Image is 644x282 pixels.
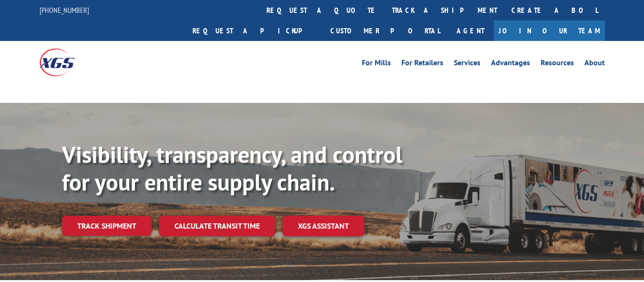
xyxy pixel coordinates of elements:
[362,59,391,70] a: For Mills
[491,59,530,70] a: Advantages
[541,59,574,70] a: Resources
[584,59,605,70] a: About
[185,20,323,41] a: Request a pickup
[323,20,447,41] a: Customer Portal
[401,59,443,70] a: For Retailers
[447,20,494,41] a: Agent
[454,59,480,70] a: Services
[159,216,275,236] a: Calculate transit time
[494,20,605,41] a: Join Our Team
[62,140,402,197] b: Visibility, transparency, and control for your entire supply chain.
[40,5,89,15] a: [PHONE_NUMBER]
[283,216,364,236] a: XGS ASSISTANT
[62,216,152,236] a: Track shipment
